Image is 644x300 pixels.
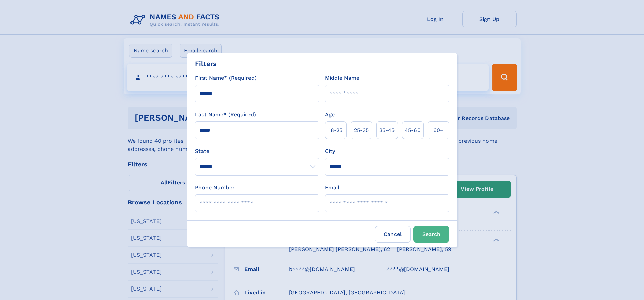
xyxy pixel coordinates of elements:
[325,74,359,82] label: Middle Name
[379,126,395,134] span: 35‑45
[195,74,257,82] label: First Name* (Required)
[325,147,335,155] label: City
[195,59,217,69] div: Filters
[433,126,444,134] span: 60+
[325,111,335,119] label: Age
[195,111,256,119] label: Last Name* (Required)
[405,126,421,134] span: 45‑60
[413,226,449,243] button: Search
[325,184,339,192] label: Email
[329,126,342,134] span: 18‑25
[195,184,235,192] label: Phone Number
[375,226,411,243] label: Cancel
[195,147,319,155] label: State
[354,126,369,134] span: 25‑35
